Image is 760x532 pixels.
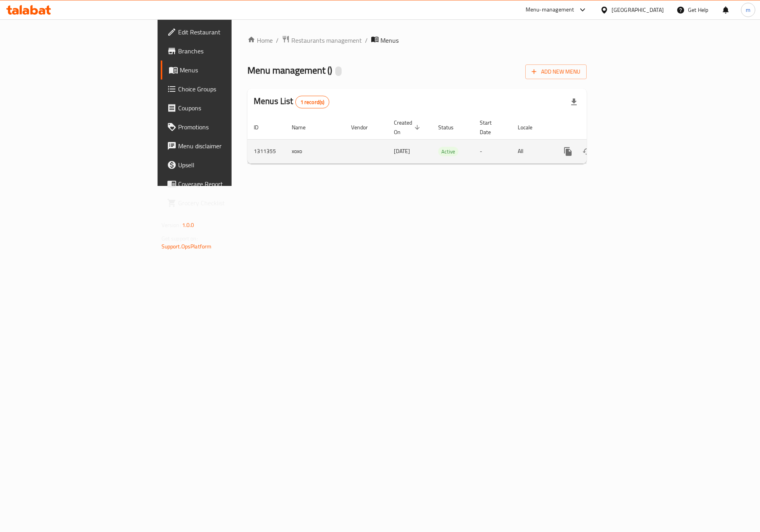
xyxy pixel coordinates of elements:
[247,61,332,79] span: Menu management ( )
[295,96,330,108] div: Total records count
[480,118,502,137] span: Start Date
[438,123,464,132] span: Status
[394,146,410,156] span: [DATE]
[511,139,552,163] td: All
[285,139,345,163] td: xoxo
[247,35,587,45] nav: breadcrumb
[394,118,422,137] span: Created On
[254,123,269,132] span: ID
[161,80,285,98] a: Choice Groups
[161,98,285,117] a: Coupons
[247,115,641,164] table: enhanced table
[161,193,285,212] a: Grocery Checklist
[182,220,194,230] span: 1.0.0
[161,61,285,80] a: Menus
[746,6,750,14] span: m
[178,141,278,151] span: Menu disclaimer
[178,160,278,170] span: Upsell
[292,123,316,132] span: Name
[178,198,278,208] span: Grocery Checklist
[365,36,368,45] li: /
[518,123,543,132] span: Locale
[438,147,458,156] div: Active
[296,98,329,106] span: 1 record(s)
[438,147,458,156] span: Active
[282,35,362,45] a: Restaurants management
[178,27,278,37] span: Edit Restaurant
[351,123,378,132] span: Vendor
[178,122,278,132] span: Promotions
[526,5,574,15] div: Menu-management
[525,64,587,79] button: Add New Menu
[161,233,198,244] span: Get support on:
[559,142,578,161] button: more
[161,155,285,174] a: Upsell
[564,93,583,112] div: Export file
[180,65,278,75] span: Menus
[178,46,278,56] span: Branches
[612,6,664,14] div: [GEOGRAPHIC_DATA]
[254,95,329,108] h2: Menus List
[161,220,181,230] span: Version:
[178,103,278,113] span: Coupons
[161,23,285,42] a: Edit Restaurant
[161,136,285,155] a: Menu disclaimer
[532,67,580,77] span: Add New Menu
[178,84,278,94] span: Choice Groups
[380,36,399,45] span: Menus
[161,174,285,193] a: Coverage Report
[552,115,641,140] th: Actions
[161,42,285,61] a: Branches
[291,36,362,45] span: Restaurants management
[473,139,511,163] td: -
[178,179,278,189] span: Coverage Report
[161,117,285,136] a: Promotions
[161,241,212,252] a: Support.OpsPlatform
